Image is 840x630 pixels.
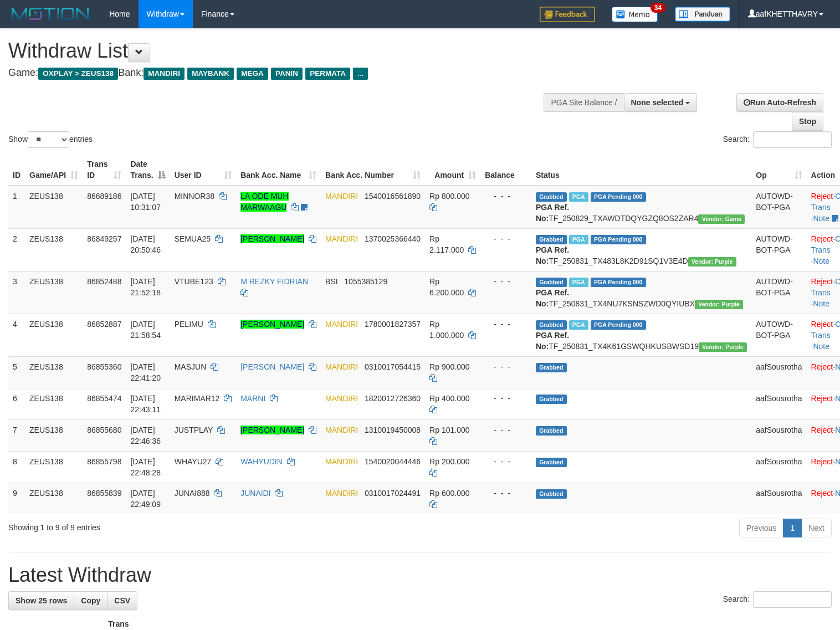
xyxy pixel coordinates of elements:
span: CSV [114,596,130,605]
span: Copy 0310017054415 to clipboard [365,362,421,371]
td: TF_250831_TX4NU7KSNSZWD0QYIUBX [531,271,751,314]
span: 86855798 [87,457,121,466]
b: PGA Ref. No: [536,288,569,308]
span: MANDIRI [325,234,358,243]
a: Note [813,299,829,308]
span: BSI [325,277,338,286]
td: TF_250831_TX4K61GSWQHKUSBWSD19 [531,314,751,356]
th: ID [8,154,25,186]
span: 86855360 [87,362,121,371]
a: MARNI [240,394,265,403]
th: Bank Acc. Number: activate to sort column ascending [321,154,425,186]
button: None selected [624,93,698,112]
b: PGA Ref. No: [536,331,569,351]
span: Marked by aafkaynarin [569,192,588,202]
td: AUTOWD-BOT-PGA [751,186,806,229]
span: MEGA [237,68,268,80]
td: aafSousrotha [751,356,806,388]
span: Marked by aafsreyleap [569,235,588,244]
a: WAHYUDIN [240,457,283,466]
a: M REZKY FIDRIAN [240,277,308,286]
div: Showing 1 to 9 of 9 entries [8,518,342,533]
span: Copy [81,596,100,605]
div: - - - [485,276,527,287]
span: [DATE] 20:50:46 [130,234,161,254]
td: ZEUS138 [25,228,83,271]
span: Marked by aafsolysreylen [569,320,588,330]
span: Grabbed [536,489,567,499]
span: Rp 900.000 [429,362,469,371]
b: PGA Ref. No: [536,245,569,265]
td: ZEUS138 [25,356,83,388]
span: 86852887 [87,320,121,329]
span: PERMATA [305,68,350,80]
a: Previous [739,519,783,537]
span: Vendor URL: https://trx4.1velocity.biz [699,342,747,352]
td: 9 [8,483,25,514]
span: PELIMU [175,320,203,329]
a: Reject [811,394,833,403]
a: Reject [811,234,833,243]
span: MINNOR38 [175,192,214,201]
th: Trans ID: activate to sort column ascending [83,154,126,186]
span: [DATE] 22:48:28 [130,457,161,477]
a: Reject [811,426,833,434]
span: Rp 800.000 [429,192,469,201]
span: JUNAI888 [175,489,210,498]
input: Search: [753,131,832,148]
label: Search: [723,131,832,148]
a: Copy [74,591,107,610]
th: Bank Acc. Name: activate to sort column ascending [236,154,321,186]
th: Date Trans.: activate to sort column descending [126,154,170,186]
input: Search: [753,591,832,608]
span: MANDIRI [325,394,358,403]
th: User ID: activate to sort column ascending [170,154,236,186]
span: VTUBE123 [175,277,213,286]
span: OXPLAY > ZEUS138 [38,68,118,80]
span: 86689186 [87,192,121,201]
a: Reject [811,192,833,201]
b: PGA Ref. No: [536,203,569,223]
h1: Withdraw List [8,40,549,62]
span: [DATE] 22:41:20 [130,362,161,382]
th: Op: activate to sort column ascending [751,154,806,186]
td: ZEUS138 [25,271,83,314]
div: - - - [485,233,527,244]
span: Grabbed [536,426,567,436]
td: 4 [8,314,25,356]
a: CSV [107,591,137,610]
span: Copy 1055385129 to clipboard [344,277,387,286]
span: Grabbed [536,395,567,404]
a: Stop [792,112,823,131]
img: MOTION_logo.png [8,6,93,22]
span: Marked by aafsolysreylen [569,278,588,287]
img: Button%20Memo.svg [612,7,658,22]
span: Vendor URL: https://trx4.1velocity.biz [688,257,736,267]
span: Grabbed [536,192,567,202]
select: Showentries [28,131,69,148]
span: Rp 101.000 [429,426,469,434]
td: ZEUS138 [25,483,83,514]
h4: Game: Bank: [8,68,549,79]
span: Copy 1370025366440 to clipboard [365,234,421,243]
span: Copy 1820012726360 to clipboard [365,394,421,403]
span: Copy 1540016561890 to clipboard [365,192,421,201]
label: Search: [723,591,832,608]
span: Rp 2.117.000 [429,234,464,254]
td: AUTOWD-BOT-PGA [751,314,806,356]
span: PGA Pending [591,235,646,244]
div: - - - [485,191,527,202]
td: 2 [8,228,25,271]
span: MAYBANK [187,68,234,80]
div: - - - [485,393,527,404]
span: 86849257 [87,234,121,243]
td: aafSousrotha [751,483,806,514]
a: Reject [811,277,833,286]
div: - - - [485,488,527,499]
img: panduan.png [675,7,730,22]
span: [DATE] 21:52:18 [130,277,161,297]
span: [DATE] 22:49:09 [130,489,161,509]
label: Show entries [8,131,93,148]
th: Amount: activate to sort column ascending [425,154,480,186]
a: Reject [811,457,833,466]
